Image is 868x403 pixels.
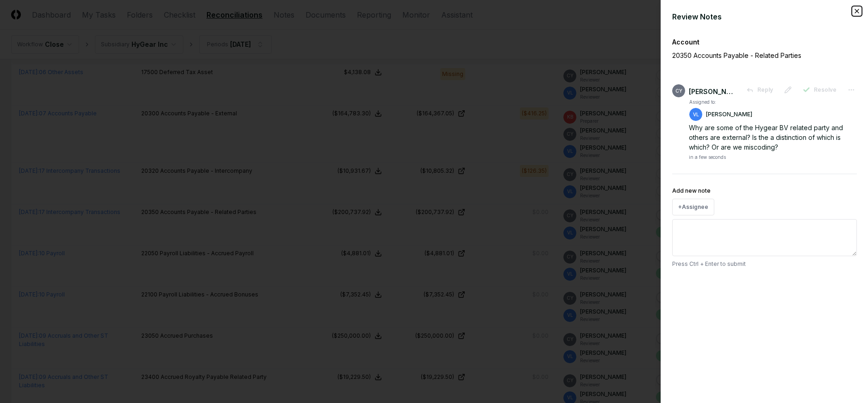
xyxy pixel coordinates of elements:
td: Assigned to: [689,98,753,106]
div: Why are some of the Hygear BV related party and others are external? Is the a distinction of whic... [689,123,857,152]
span: CY [675,88,682,94]
button: Reply [741,82,779,98]
p: 20350 Accounts Payable - Related Parties [672,50,825,60]
p: [PERSON_NAME] [706,110,752,119]
div: in a few seconds [689,154,726,161]
div: [PERSON_NAME] [689,87,735,96]
div: Review Notes [672,11,857,22]
span: Resolve [814,86,837,94]
p: Press Ctrl + Enter to submit [672,260,857,268]
label: Add new note [672,187,711,194]
button: +Assignee [672,199,714,215]
div: Account [672,37,857,47]
button: Resolve [797,82,842,98]
span: VL [693,111,699,118]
